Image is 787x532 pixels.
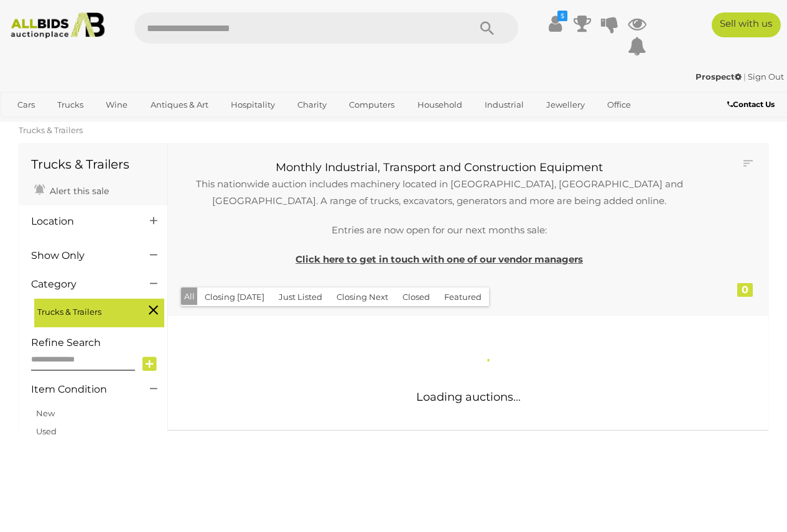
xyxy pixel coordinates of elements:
[599,95,639,115] a: Office
[31,337,164,348] h4: Refine Search
[36,426,57,436] a: Used
[712,12,781,37] a: Sell with us
[696,72,743,82] a: Prospect
[31,250,131,261] h4: Show Only
[36,408,55,418] a: New
[181,287,198,306] button: All
[6,12,109,39] img: Allbids.com.au
[737,283,753,297] div: 0
[341,95,403,115] a: Computers
[19,125,83,135] a: Trucks & Trailers
[31,384,131,395] h4: Item Condition
[31,216,131,227] h4: Location
[31,279,131,290] h4: Category
[223,95,283,115] a: Hospitality
[557,11,567,21] i: $
[9,115,51,136] a: Sports
[271,287,330,307] button: Just Listed
[9,95,43,115] a: Cars
[190,175,689,209] p: This nationwide auction includes machinery located in [GEOGRAPHIC_DATA], [GEOGRAPHIC_DATA] and [G...
[477,95,532,115] a: Industrial
[31,180,112,199] a: Alert this sale
[142,95,217,115] a: Antiques & Art
[31,157,155,171] h1: Trucks & Trailers
[190,222,689,238] p: Entries are now open for our next months sale:
[727,98,778,111] a: Contact Us
[743,72,746,82] span: |
[409,95,470,115] a: Household
[98,95,136,115] a: Wine
[748,72,784,82] a: Sign Out
[190,162,689,174] h3: Monthly Industrial, Transport and Construction Equipment
[329,287,396,307] button: Closing Next
[456,12,518,44] button: Search
[437,287,489,307] button: Featured
[197,287,272,307] button: Closing [DATE]
[296,253,583,265] a: Click here to get in touch with one of our vendor managers
[47,185,109,197] span: Alert this sale
[416,390,521,404] span: Loading auctions...
[696,72,742,82] strong: Prospect
[395,287,437,307] button: Closed
[37,302,131,319] span: Trucks & Trailers
[57,115,162,136] a: [GEOGRAPHIC_DATA]
[49,95,91,115] a: Trucks
[538,95,593,115] a: Jewellery
[727,100,775,109] b: Contact Us
[289,95,335,115] a: Charity
[546,12,564,35] a: $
